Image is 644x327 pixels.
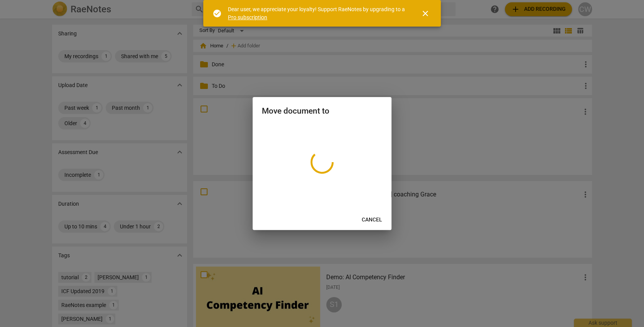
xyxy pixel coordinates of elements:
[212,9,222,18] span: check_circle
[416,4,435,23] button: Close
[262,106,382,116] h2: Move document to
[356,213,388,227] button: Cancel
[421,9,430,18] span: close
[228,14,267,20] a: Pro subscription
[362,216,382,224] span: Cancel
[228,5,407,21] div: Dear user, we appreciate your loyalty! Support RaeNotes by upgrading to a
